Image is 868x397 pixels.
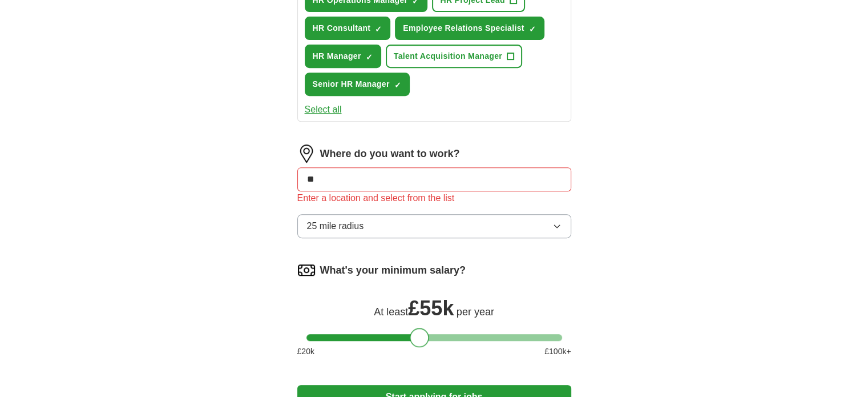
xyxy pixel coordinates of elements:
span: HR Manager [313,50,361,62]
label: Where do you want to work? [320,146,460,162]
div: Enter a location and select from the list [297,191,571,205]
label: What's your minimum salary? [320,263,466,278]
span: £ 20 k [297,346,314,358]
span: Talent Acquisition Manager [394,50,502,62]
span: Employee Relations Specialist [403,22,524,34]
span: ✓ [394,81,401,90]
button: 25 mile radius [297,214,571,238]
button: Senior HR Manager✓ [305,73,410,96]
span: At least [374,306,408,318]
img: location.png [297,145,316,163]
span: £ 100 k+ [544,346,571,358]
span: Senior HR Manager [313,78,390,90]
button: HR Manager✓ [305,45,381,68]
span: ✓ [529,25,536,34]
span: per year [457,306,494,318]
span: 25 mile radius [307,219,364,233]
button: HR Consultant✓ [305,17,391,40]
span: ✓ [366,53,373,62]
button: Select all [305,103,342,117]
span: £ 55k [408,296,454,320]
span: HR Consultant [313,22,371,34]
button: Employee Relations Specialist✓ [395,17,544,40]
span: ✓ [375,25,382,34]
img: salary.png [297,261,316,279]
button: Talent Acquisition Manager [386,45,522,68]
